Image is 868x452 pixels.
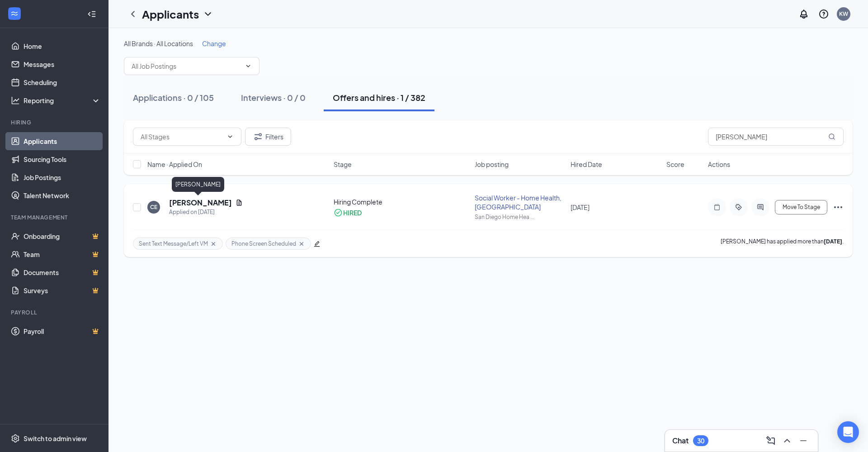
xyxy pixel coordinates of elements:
[226,133,234,140] svg: ChevronDown
[127,9,138,19] svg: ChevronLeft
[765,435,776,446] svg: ComposeMessage
[24,245,101,263] a: TeamCrown
[203,9,213,19] svg: ChevronDown
[24,186,101,205] a: Talent Network
[796,433,811,448] button: Minimize
[142,6,199,22] h1: Applicants
[733,204,744,211] svg: ActiveTag
[334,160,352,169] span: Stage
[24,150,101,168] a: Sourcing Tools
[202,39,226,48] span: Change
[24,132,101,150] a: Applicants
[24,281,101,300] a: SurveysCrown
[775,200,827,214] button: Move To Stage
[798,435,809,446] svg: Minimize
[755,204,766,211] svg: ActiveChat
[24,263,101,281] a: DocumentsCrown
[147,160,202,169] span: Name · Applied On
[24,73,101,91] a: Scheduling
[798,9,809,19] svg: Notifications
[150,203,157,211] div: CE
[343,208,362,217] div: HIRED
[24,37,101,55] a: Home
[139,240,208,247] span: Sent Text Message/Left VM
[475,193,565,211] div: Social Worker - Home Health, [GEOGRAPHIC_DATA]
[132,61,241,71] input: All Job Postings
[10,9,19,18] svg: WorkstreamLogo
[210,240,217,247] svg: Cross
[708,160,730,169] span: Actions
[672,436,689,446] h3: Chat
[764,433,778,448] button: ComposeMessage
[236,199,243,206] svg: Document
[782,435,793,446] svg: ChevronUp
[133,92,214,103] div: Applications · 0 / 105
[818,9,829,19] svg: QuestionInfo
[839,10,848,18] div: KW
[721,238,844,250] p: [PERSON_NAME] has applied more than .
[712,204,722,211] svg: Note
[245,128,291,146] button: Filter Filters
[11,309,99,316] div: Payroll
[241,92,306,103] div: Interviews · 0 / 0
[24,55,101,73] a: Messages
[334,208,343,217] svg: CheckmarkCircle
[298,240,305,247] svg: Cross
[833,202,844,213] svg: Ellipses
[11,214,99,221] div: Team Management
[697,437,704,445] div: 30
[253,131,264,142] svg: Filter
[24,322,101,340] a: PayrollCrown
[314,241,320,247] span: edit
[475,160,509,169] span: Job posting
[231,240,296,247] span: Phone Screen Scheduled
[24,96,101,105] div: Reporting
[571,160,602,169] span: Hired Date
[11,96,20,105] svg: Analysis
[837,421,859,443] div: Open Intercom Messenger
[666,160,684,169] span: Score
[169,208,243,217] div: Applied on [DATE]
[11,119,99,126] div: Hiring
[334,197,469,206] div: Hiring Complete
[24,434,87,443] div: Switch to admin view
[172,177,224,192] div: [PERSON_NAME]
[87,10,96,19] svg: Collapse
[124,39,193,48] span: All Brands · All Locations
[475,213,565,221] div: San Diego Home Hea ...
[571,203,590,211] span: [DATE]
[783,204,820,210] span: Move To Stage
[169,198,232,208] h5: [PERSON_NAME]
[245,62,252,70] svg: ChevronDown
[333,92,425,103] div: Offers and hires · 1 / 382
[824,238,842,245] b: [DATE]
[708,128,844,146] input: Search in offers and hires
[24,168,101,186] a: Job Postings
[24,227,101,245] a: OnboardingCrown
[11,434,20,443] svg: Settings
[141,132,223,142] input: All Stages
[780,433,794,448] button: ChevronUp
[828,133,835,140] svg: MagnifyingGlass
